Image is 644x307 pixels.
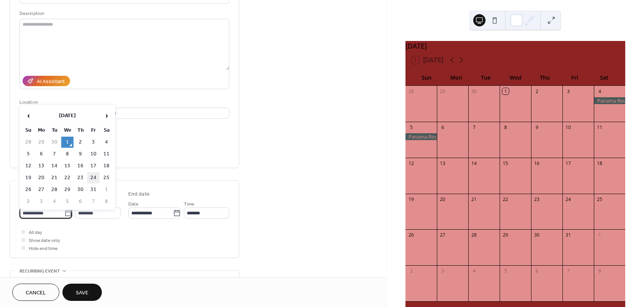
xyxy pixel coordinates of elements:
[100,184,113,195] td: 1
[61,125,74,136] th: We
[74,137,87,148] td: 2
[471,268,477,274] div: 4
[20,10,228,18] div: Description
[61,137,74,148] td: 1
[22,172,34,183] td: 19
[534,124,540,131] div: 9
[412,70,441,85] div: Sun
[48,137,60,148] td: 30
[48,196,60,207] td: 4
[408,268,415,274] div: 2
[74,160,87,171] td: 16
[502,160,509,167] div: 15
[61,172,74,183] td: 22
[440,196,446,202] div: 20
[100,172,113,183] td: 25
[48,172,60,183] td: 21
[35,125,47,136] th: Mo
[37,78,65,86] div: AI Assistant
[184,200,195,208] span: Time
[74,172,87,183] td: 23
[61,149,74,160] td: 8
[76,289,88,297] span: Save
[29,229,42,237] span: All day
[405,133,437,140] div: Panama Rocks Fall Foliage Festival
[565,196,572,202] div: 24
[597,124,603,131] div: 11
[405,41,625,51] div: [DATE]
[61,196,74,207] td: 5
[87,149,100,160] td: 10
[597,88,603,95] div: 4
[35,149,47,160] td: 6
[22,184,34,195] td: 26
[48,149,60,160] td: 7
[100,137,113,148] td: 4
[597,160,603,167] div: 18
[100,149,113,160] td: 11
[408,196,415,202] div: 19
[471,232,477,238] div: 28
[502,88,509,95] div: 1
[128,200,139,208] span: Date
[441,70,471,85] div: Mon
[565,268,572,274] div: 7
[408,160,415,167] div: 12
[48,160,60,171] td: 14
[35,137,47,148] td: 29
[87,160,100,171] td: 17
[62,284,102,301] button: Save
[48,125,60,136] th: Tu
[100,160,113,171] td: 18
[35,172,47,183] td: 20
[534,196,540,202] div: 23
[565,124,572,131] div: 10
[100,125,113,136] th: Sa
[29,237,60,245] span: Show date only
[534,268,540,274] div: 6
[534,160,540,167] div: 16
[471,124,477,131] div: 7
[594,97,625,104] div: Panama Rocks Fall Foliage Festival
[22,160,34,171] td: 12
[61,184,74,195] td: 29
[87,172,100,183] td: 24
[48,184,60,195] td: 28
[471,88,477,95] div: 30
[534,232,540,238] div: 30
[87,125,100,136] th: Fr
[35,196,47,207] td: 3
[440,268,446,274] div: 3
[87,184,100,195] td: 31
[590,70,619,85] div: Sat
[440,124,446,131] div: 6
[408,232,415,238] div: 26
[408,88,415,95] div: 28
[22,196,34,207] td: 2
[534,88,540,95] div: 2
[597,232,603,238] div: 1
[128,190,150,198] div: End date
[471,196,477,202] div: 21
[565,88,572,95] div: 3
[20,98,228,106] div: Location
[101,108,112,123] span: ›
[502,124,509,131] div: 8
[500,70,530,85] div: Wed
[471,70,500,85] div: Tue
[22,125,34,136] th: Su
[74,196,87,207] td: 6
[12,284,59,301] button: Cancel
[35,108,100,124] th: [DATE]
[502,268,509,274] div: 5
[26,289,46,297] span: Cancel
[87,137,100,148] td: 3
[23,108,34,123] span: ‹
[22,149,34,160] td: 5
[87,196,100,207] td: 7
[560,70,589,85] div: Fri
[35,160,47,171] td: 13
[530,70,560,85] div: Thu
[20,267,60,275] span: Recurring event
